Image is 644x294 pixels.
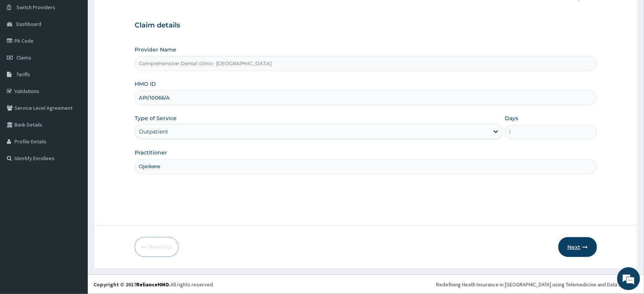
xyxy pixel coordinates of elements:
[16,21,41,27] span: Dashboard
[44,96,105,173] span: We're online!
[559,237,597,257] button: Next
[136,281,169,288] a: RelianceHMO
[135,159,597,174] input: Enter Name
[88,275,644,294] footer: All rights reserved.
[40,43,128,53] div: Chat with us now
[135,80,156,88] label: HMO ID
[135,90,597,105] input: Enter HMO ID
[436,281,638,288] div: Redefining Heath Insurance in [GEOGRAPHIC_DATA] using Telemedicine and Data Science!
[139,128,168,135] div: Outpatient
[135,149,167,156] label: Practitioner
[4,208,145,235] textarea: Type your message and hit 'Enter'
[16,4,55,11] span: Switch Providers
[14,38,31,57] img: d_794563401_company_1708531726252_794563401
[135,46,176,53] label: Provider Name
[16,54,31,61] span: Claims
[125,4,143,22] div: Minimize live chat window
[135,114,177,122] label: Type of Service
[16,71,30,78] span: Tariffs
[505,114,518,122] label: Days
[135,237,179,257] button: Previous
[93,281,171,288] strong: Copyright © 2017 .
[135,21,597,30] h3: Claim details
